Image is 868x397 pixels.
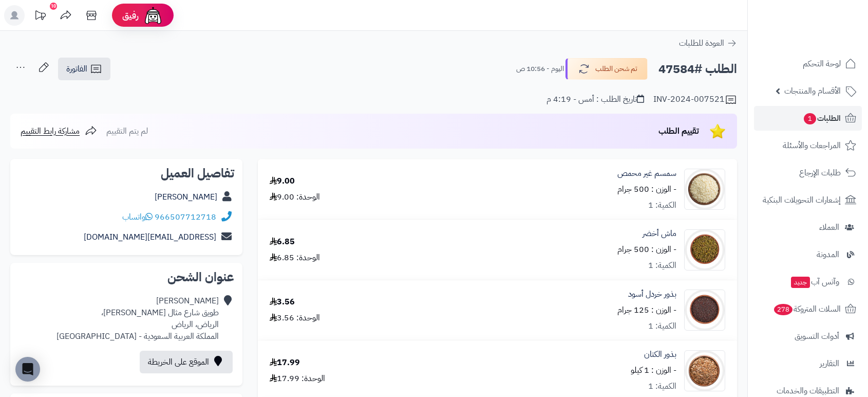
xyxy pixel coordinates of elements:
[803,113,817,125] span: 1
[643,228,676,240] a: ماش أخضر
[27,5,53,28] a: تحديثات المنصة
[56,295,219,342] div: [PERSON_NAME] طويق شارع مثال [PERSON_NAME]، الرياض، الرياض المملكة العربية السعودية - [GEOGRAPHIC...
[270,236,295,248] div: 6.85
[18,167,234,179] h2: تفاصيل العميل
[803,57,841,71] span: لوحة التحكم
[648,381,676,392] div: الكمية: 1
[754,324,862,349] a: أدوات التسويق
[790,275,839,289] span: وآتس آب
[685,169,725,210] img: %20%D8%A3%D8%A8%D9%8A%D8%B6-90x90.jpg
[617,243,676,256] small: - الوزن : 500 جرام
[270,373,325,385] div: الوحدة: 17.99
[628,288,676,300] a: بذور خردل أسود
[658,125,699,137] span: تقييم الطلب
[122,211,153,223] a: واتساب
[546,94,644,105] div: تاريخ الطلب : أمس - 4:19 م
[122,9,139,22] span: رفيق
[565,58,648,80] button: تم شحن الطلب
[270,252,320,264] div: الوحدة: 6.85
[631,364,676,376] small: - الوزن : 1 كيلو
[754,51,862,76] a: لوحة التحكم
[270,175,295,187] div: 9.00
[106,125,148,137] span: لم يتم التقييم
[617,168,676,179] a: سمسم غير محمص
[653,94,737,106] div: INV-2024-007521
[58,58,110,80] a: الفاتورة
[155,191,217,203] a: [PERSON_NAME]
[644,349,676,360] a: بذور الكتان
[270,357,300,369] div: 17.99
[784,84,841,98] span: الأقسام والمنتجات
[648,320,676,332] div: الكمية: 1
[754,269,862,294] a: وآتس آبجديد
[754,242,862,267] a: المدونة
[270,191,320,203] div: الوحدة: 9.00
[66,63,87,75] span: الفاتورة
[617,183,676,195] small: - الوزن : 500 جرام
[648,200,676,211] div: الكمية: 1
[685,290,725,331] img: 1628239104-Black%20Mustard-90x90.jpg
[754,188,862,212] a: إشعارات التحويلات البنكية
[754,351,862,376] a: التقارير
[685,229,725,270] img: 1628237640-Mung%20bean-90x90.jpg
[763,193,841,207] span: إشعارات التحويلات البنكية
[50,3,57,10] div: 10
[270,296,295,308] div: 3.56
[819,220,839,234] span: العملاء
[685,350,725,391] img: 1628249871-Flax%20Seeds-90x90.jpg
[754,106,862,131] a: الطلبات1
[679,37,724,49] span: العودة للطلبات
[21,125,80,137] span: مشاركة رابط التقييم
[648,260,676,272] div: الكمية: 1
[516,64,564,74] small: اليوم - 10:56 ص
[773,303,793,316] span: 278
[803,111,841,125] span: الطلبات
[658,59,737,80] h2: الطلب #47584
[155,211,216,223] a: 966507712718
[783,138,841,153] span: المراجعات والأسئلة
[817,247,839,262] span: المدونة
[679,37,737,49] a: العودة للطلبات
[798,11,858,33] img: logo-2.png
[143,5,163,26] img: ai-face.png
[270,312,320,324] div: الوحدة: 3.56
[617,304,676,316] small: - الوزن : 125 جرام
[754,160,862,185] a: طلبات الإرجاع
[799,166,841,180] span: طلبات الإرجاع
[21,125,97,137] a: مشاركة رابط التقييم
[795,329,839,344] span: أدوات التسويق
[820,356,839,371] span: التقارير
[773,302,841,316] span: السلات المتروكة
[754,215,862,240] a: العملاء
[754,297,862,321] a: السلات المتروكة278
[754,133,862,158] a: المراجعات والأسئلة
[15,357,40,382] div: Open Intercom Messenger
[84,231,216,243] a: [EMAIL_ADDRESS][DOMAIN_NAME]
[140,351,233,373] a: الموقع على الخريطة
[791,277,810,288] span: جديد
[18,271,234,283] h2: عنوان الشحن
